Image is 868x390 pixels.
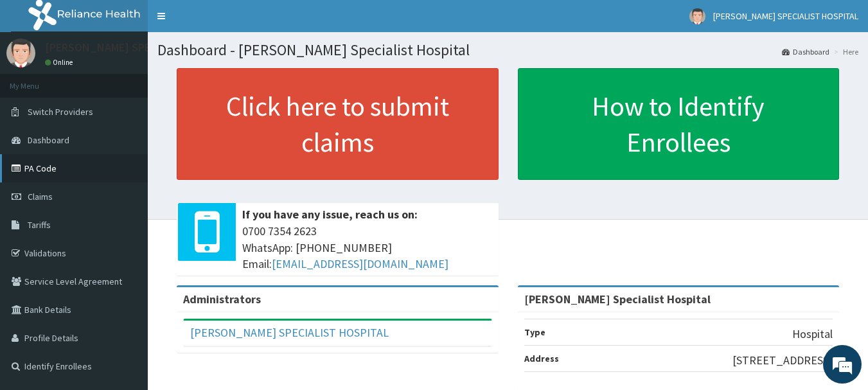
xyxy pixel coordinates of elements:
b: Type [524,326,545,338]
span: [PERSON_NAME] SPECIALIST HOSPITAL [713,10,858,22]
span: Dashboard [28,134,69,146]
a: How to Identify Enrollees [518,68,840,180]
b: Address [524,353,559,364]
span: Switch Providers [28,106,93,118]
b: If you have any issue, reach us on: [242,207,418,222]
li: Here [831,46,858,57]
p: [STREET_ADDRESS] [732,352,833,369]
span: Tariffs [28,219,51,231]
a: [EMAIL_ADDRESS][DOMAIN_NAME] [272,256,448,271]
h1: Dashboard - [PERSON_NAME] Specialist Hospital [157,42,858,58]
b: Administrators [183,292,261,306]
p: [PERSON_NAME] SPECIALIST HOSPITAL [45,42,242,53]
p: Hospital [792,326,833,342]
img: User Image [6,39,35,67]
span: 0700 7354 2623 WhatsApp: [PHONE_NUMBER] Email: [242,223,492,272]
a: [PERSON_NAME] SPECIALIST HOSPITAL [190,325,389,340]
a: Online [45,58,76,67]
img: User Image [689,8,705,24]
strong: [PERSON_NAME] Specialist Hospital [524,292,711,306]
a: Click here to submit claims [177,68,499,180]
span: Claims [28,191,53,202]
a: Dashboard [782,46,829,57]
